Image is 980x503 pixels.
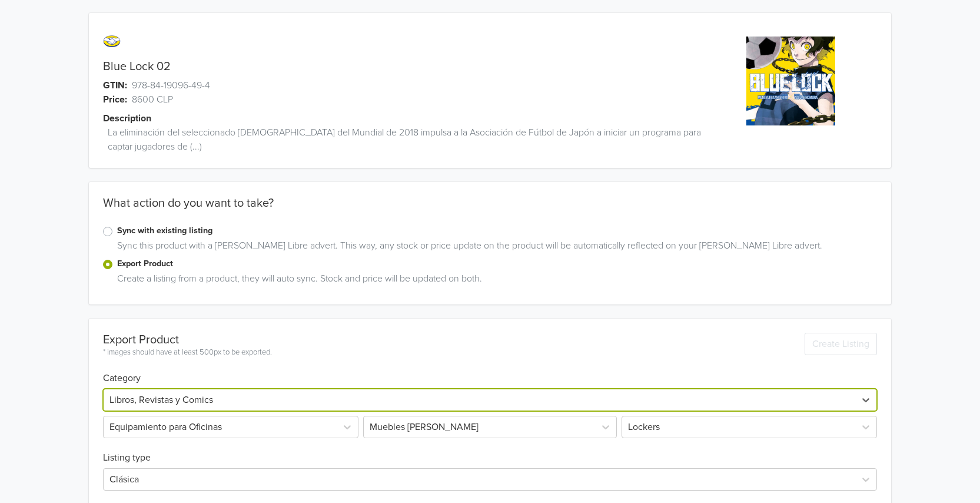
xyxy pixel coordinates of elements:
[117,257,877,270] label: Export Product
[103,438,877,464] h6: Listing type
[103,92,127,107] span: Price:
[89,196,891,224] div: What action do you want to take?
[103,111,151,125] span: Description
[132,92,173,107] span: 8600 CLP
[103,359,877,384] h6: Category
[103,59,171,74] a: Blue Lock 02
[805,333,877,355] button: Create Listing
[108,125,705,154] span: La eliminación del seleccionado [DEMOGRAPHIC_DATA] del Mundial de 2018 impulsa a la Asociación de...
[112,272,877,290] div: Create a listing from a product, they will auto sync. Stock and price will be updated on both.
[103,333,272,347] div: Export Product
[132,78,210,92] span: 978-84-19096-49-4
[746,37,835,125] img: product_image
[103,78,127,92] span: GTIN:
[103,347,272,359] div: * images should have at least 500px to be exported.
[117,224,877,237] label: Sync with existing listing
[112,239,877,257] div: Sync this product with a [PERSON_NAME] Libre advert. This way, any stock or price update on the p...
